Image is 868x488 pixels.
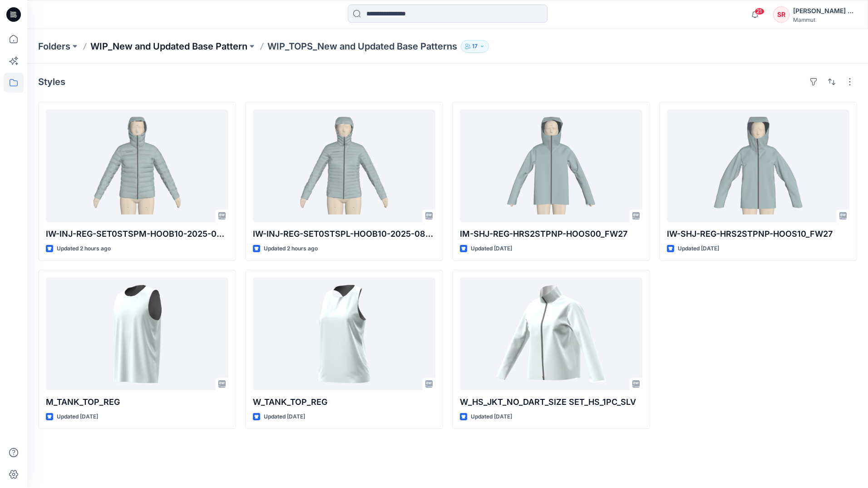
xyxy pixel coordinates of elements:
p: Updated [DATE] [471,412,512,422]
p: IM-SHJ-REG-HRS2STPNP-HOOS00_FW27 [460,228,642,240]
a: IM-SHJ-REG-HRS2STPNP-HOOS00_FW27 [460,110,642,222]
p: Updated 2 hours ago [264,244,318,254]
p: Updated 2 hours ago [57,244,111,254]
p: Updated [DATE] [678,244,719,254]
button: 17 [461,40,489,53]
p: M_TANK_TOP_REG [46,396,228,408]
p: 17 [472,41,478,51]
p: WIP_TOPS_New and Updated Base Patterns [267,40,457,53]
a: Folders [38,40,70,53]
p: Updated [DATE] [57,412,98,422]
p: IW-INJ-REG-SET0STSPM-HOOB10-2025-08_WIP [46,228,228,240]
a: W_TANK_TOP_REG [253,278,435,390]
div: Mammut [793,16,857,23]
p: Updated [DATE] [471,244,512,254]
h4: Styles [38,76,65,87]
a: IW-INJ-REG-SET0STSPM-HOOB10-2025-08_WIP [46,110,228,222]
a: WIP_New and Updated Base Pattern [90,40,247,53]
div: SR [773,6,789,23]
p: W_HS_JKT_NO_DART_SIZE SET_HS_1PC_SLV [460,396,642,408]
a: W_HS_JKT_NO_DART_SIZE SET_HS_1PC_SLV [460,278,642,390]
a: IW-SHJ-REG-HRS2STPNP-HOOS10_FW27 [667,110,849,222]
span: 21 [755,8,764,15]
a: IW-INJ-REG-SET0STSPL-HOOB10-2025-08_WIP [253,110,435,222]
div: [PERSON_NAME] Ripegutu [793,5,857,16]
p: Updated [DATE] [264,412,305,422]
p: W_TANK_TOP_REG [253,396,435,408]
p: IW-SHJ-REG-HRS2STPNP-HOOS10_FW27 [667,228,849,240]
p: IW-INJ-REG-SET0STSPL-HOOB10-2025-08_WIP [253,228,435,240]
a: M_TANK_TOP_REG [46,278,228,390]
